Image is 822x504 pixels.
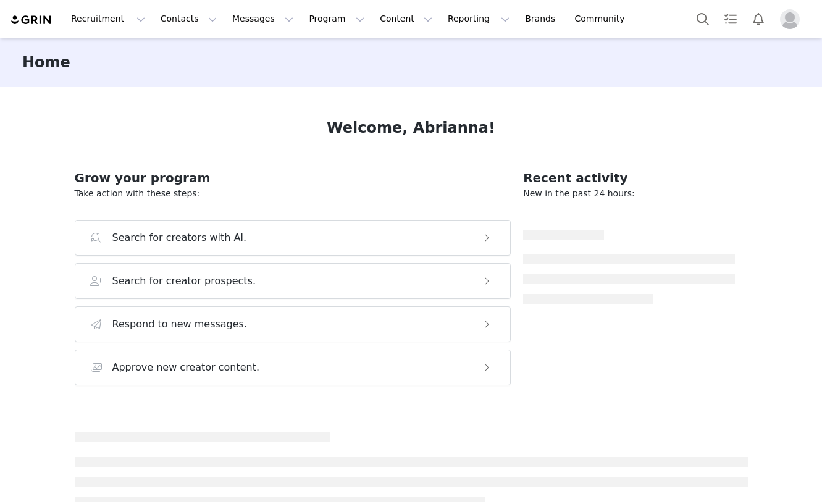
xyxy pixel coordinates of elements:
button: Messages [225,5,301,33]
h3: Home [22,51,70,73]
button: Search for creator prospects. [75,263,511,299]
h3: Respond to new messages. [112,317,248,332]
h3: Approve new creator content. [112,360,260,375]
button: Search for creators with AI. [75,220,511,256]
p: Take action with these steps: [75,187,511,200]
a: Tasks [717,5,744,33]
h1: Welcome, Abrianna! [327,117,495,139]
button: Approve new creator content. [75,350,511,385]
img: grin logo [10,14,53,26]
h2: Recent activity [523,169,735,187]
a: Community [568,5,638,33]
button: Reporting [440,5,517,33]
h2: Grow your program [75,169,511,187]
h3: Search for creators with AI. [112,230,247,245]
a: Brands [518,5,566,33]
button: Profile [773,9,812,29]
button: Contacts [153,5,224,33]
button: Respond to new messages. [75,306,511,342]
h3: Search for creator prospects. [112,274,256,288]
img: placeholder-profile.jpg [780,9,800,29]
button: Search [689,5,716,33]
button: Program [301,5,372,33]
button: Recruitment [64,5,153,33]
button: Content [372,5,440,33]
p: New in the past 24 hours: [523,187,735,200]
button: Notifications [745,5,772,33]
